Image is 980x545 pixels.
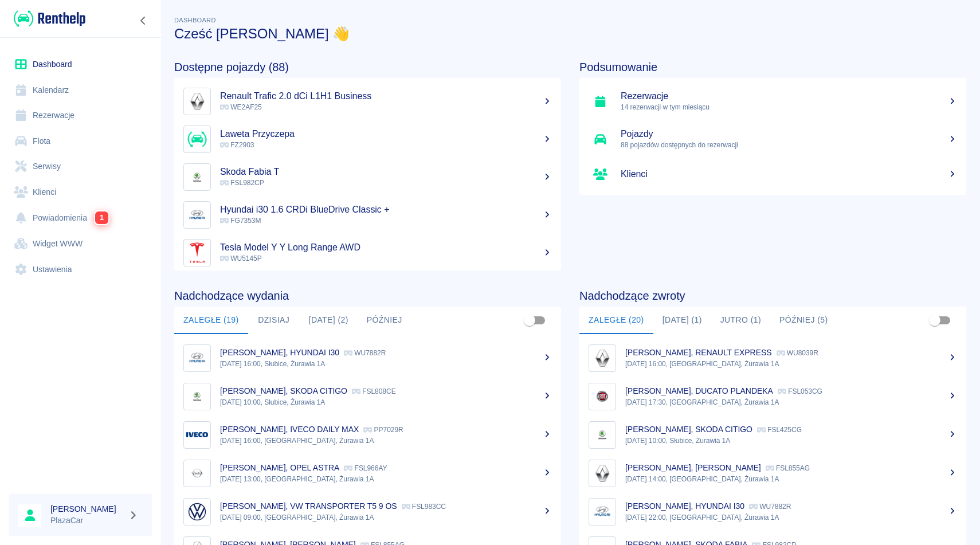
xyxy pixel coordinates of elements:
[186,166,208,188] img: Image
[186,501,208,523] img: Image
[579,120,966,158] a: Pojazdy88 pojazdów dostępnych do rezerwacji
[248,307,300,334] button: Dzisiaj
[174,492,561,531] a: Image[PERSON_NAME], VW TRANSPORTER T5 9 OS FSL983CC[DATE] 09:00, [GEOGRAPHIC_DATA], Żurawia 1A
[749,503,791,511] p: WU7882R
[591,462,613,484] img: Image
[220,359,552,369] p: [DATE] 16:00, Słubice, Żurawia 1A
[174,339,561,377] a: Image[PERSON_NAME], HYUNDAI I30 WU7882R[DATE] 16:00, Słubice, Żurawia 1A
[579,289,966,303] h4: Nadchodzące zwroty
[591,424,613,446] img: Image
[579,492,966,531] a: Image[PERSON_NAME], HYUNDAI I30 WU7882R[DATE] 22:00, [GEOGRAPHIC_DATA], Żurawia 1A
[220,474,552,484] p: [DATE] 13:00, [GEOGRAPHIC_DATA], Żurawia 1A
[9,9,85,28] a: Renthelp logo
[344,349,386,357] p: WU7882R
[579,158,966,190] a: Klienci
[621,102,957,112] p: 14 rezerwacji w tym miesiącu
[625,359,957,369] p: [DATE] 16:00, [GEOGRAPHIC_DATA], Żurawia 1A
[220,501,397,511] p: [PERSON_NAME], VW TRANSPORTER T5 9 OS
[757,426,802,434] p: FSL425CG
[778,387,822,395] p: FSL053CG
[220,128,552,140] h5: Laweta Przyczepa
[625,425,752,434] p: [PERSON_NAME], SKODA CITIGO
[220,103,262,111] span: WE2AF25
[220,204,552,215] h5: Hyundai i30 1.6 CRDi BlueDrive Classic +
[186,347,208,369] img: Image
[50,503,124,515] h6: [PERSON_NAME]
[777,349,818,357] p: WU8039R
[591,386,613,407] img: Image
[621,128,957,140] h5: Pojazdy
[300,307,358,334] button: [DATE] (2)
[352,387,396,395] p: FSL808CE
[625,501,744,511] p: [PERSON_NAME], HYUNDAI I30
[186,424,208,446] img: Image
[625,386,773,395] p: [PERSON_NAME], DUCATO PLANDEKA
[186,204,208,226] img: Image
[174,158,561,196] a: ImageSkoda Fabia T FSL982CP
[95,211,108,224] span: 1
[174,196,561,234] a: ImageHyundai i30 1.6 CRDi BlueDrive Classic + FG7353M
[621,140,957,150] p: 88 pojazdów dostępnych do rezerwacji
[579,339,966,377] a: Image[PERSON_NAME], RENAULT EXPRESS WU8039R[DATE] 16:00, [GEOGRAPHIC_DATA], Żurawia 1A
[186,91,208,112] img: Image
[135,13,152,28] button: Zwiń nawigację
[591,501,613,523] img: Image
[174,234,561,272] a: ImageTesla Model Y Y Long Range AWD WU5145P
[186,242,208,264] img: Image
[220,217,261,225] span: FG7353M
[220,91,552,102] h5: Renault Trafic 2.0 dCi L1H1 Business
[519,309,540,331] span: Pokaż przypisane tylko do mnie
[621,168,957,180] h5: Klienci
[9,257,152,283] a: Ustawienia
[9,128,152,154] a: Flota
[220,141,254,149] span: FZ2903
[220,463,339,472] p: [PERSON_NAME], OPEL ASTRA
[625,474,957,484] p: [DATE] 14:00, [GEOGRAPHIC_DATA], Żurawia 1A
[220,436,552,446] p: [DATE] 16:00, [GEOGRAPHIC_DATA], Żurawia 1A
[9,77,152,103] a: Kalendarz
[9,52,152,77] a: Dashboard
[770,307,837,334] button: Później (5)
[9,154,152,179] a: Serwisy
[174,17,216,23] span: Dashboard
[625,397,957,407] p: [DATE] 17:30, [GEOGRAPHIC_DATA], Żurawia 1A
[186,386,208,407] img: Image
[174,289,561,303] h4: Nadchodzące wydania
[174,415,561,454] a: Image[PERSON_NAME], IVECO DAILY MAX PP7029R[DATE] 16:00, [GEOGRAPHIC_DATA], Żurawia 1A
[579,454,966,492] a: Image[PERSON_NAME], [PERSON_NAME] FSL855AG[DATE] 14:00, [GEOGRAPHIC_DATA], Żurawia 1A
[579,377,966,415] a: Image[PERSON_NAME], DUCATO PLANDEKA FSL053CG[DATE] 17:30, [GEOGRAPHIC_DATA], Żurawia 1A
[625,512,957,523] p: [DATE] 22:00, [GEOGRAPHIC_DATA], Żurawia 1A
[9,103,152,128] a: Rezerwacje
[579,83,966,120] a: Rezerwacje14 rezerwacji w tym miesiącu
[579,60,966,74] h4: Podsumowanie
[186,128,208,150] img: Image
[344,464,387,472] p: FSL966AY
[9,231,152,257] a: Widget WWW
[220,166,552,178] h5: Skoda Fabia T
[174,377,561,415] a: Image[PERSON_NAME], SKODA CITIGO FSL808CE[DATE] 10:00, Słubice, Żurawia 1A
[591,347,613,369] img: Image
[363,426,403,434] p: PP7029R
[625,348,772,357] p: [PERSON_NAME], RENAULT EXPRESS
[579,307,653,334] button: Zaległe (20)
[358,307,411,334] button: Później
[174,83,561,120] a: ImageRenault Trafic 2.0 dCi L1H1 Business WE2AF25
[9,205,152,231] a: Powiadomienia1
[174,120,561,158] a: ImageLaweta Przyczepa FZ2903
[174,454,561,492] a: Image[PERSON_NAME], OPEL ASTRA FSL966AY[DATE] 13:00, [GEOGRAPHIC_DATA], Żurawia 1A
[621,91,957,102] h5: Rezerwacje
[174,307,248,334] button: Zaległe (19)
[220,425,359,434] p: [PERSON_NAME], IVECO DAILY MAX
[220,397,552,407] p: [DATE] 10:00, Słubice, Żurawia 1A
[220,242,552,253] h5: Tesla Model Y Y Long Range AWD
[220,348,339,357] p: [PERSON_NAME], HYUNDAI I30
[186,462,208,484] img: Image
[220,254,262,262] span: WU5145P
[220,179,264,187] span: FSL982CP
[579,415,966,454] a: Image[PERSON_NAME], SKODA CITIGO FSL425CG[DATE] 10:00, Słubice, Żurawia 1A
[711,307,770,334] button: Jutro (1)
[924,309,946,331] span: Pokaż przypisane tylko do mnie
[50,515,124,527] p: PlazaCar
[174,60,561,74] h4: Dostępne pojazdy (88)
[14,9,85,28] img: Renthelp logo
